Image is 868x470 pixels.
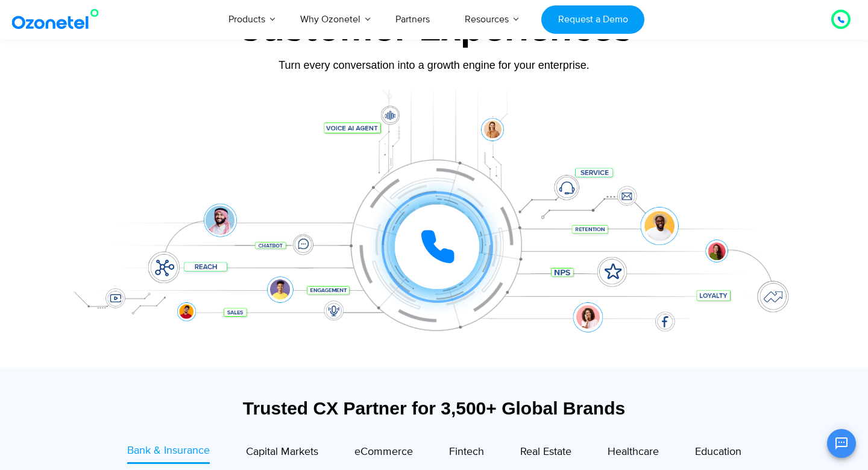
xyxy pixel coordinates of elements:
span: Healthcare [608,445,659,459]
span: Real Estate [520,445,571,459]
a: Bank & Insurance [127,443,210,464]
span: Education [695,445,741,459]
span: Bank & Insurance [127,444,210,457]
div: Turn every conversation into a growth engine for your enterprise. [57,59,811,72]
a: Capital Markets [246,443,318,464]
span: Capital Markets [246,445,318,459]
span: Fintech [449,445,484,459]
a: Fintech [449,443,484,464]
span: eCommerce [354,445,413,459]
button: Open chat [827,429,856,458]
a: Request a Demo [541,5,644,34]
div: Trusted CX Partner for 3,500+ Global Brands [63,398,805,419]
a: Real Estate [520,443,571,464]
a: eCommerce [354,443,413,464]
